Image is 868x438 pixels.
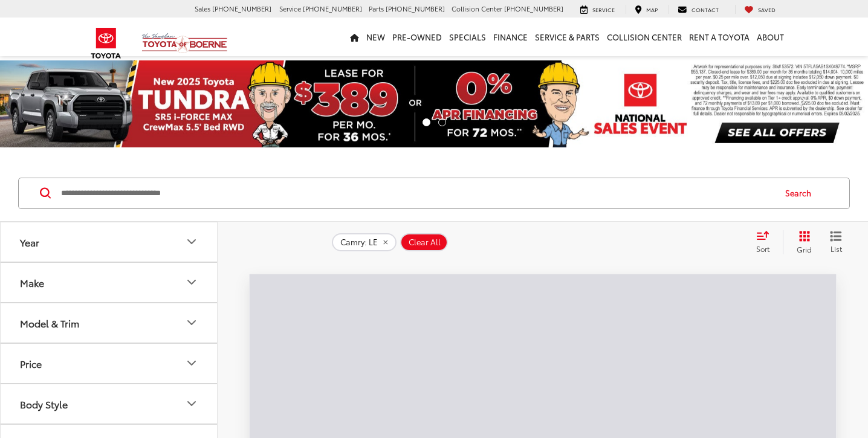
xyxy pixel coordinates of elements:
button: Model & TrimModel & Trim [1,303,218,343]
div: Year [20,236,39,248]
span: Sales [195,4,210,13]
span: Map [646,5,658,13]
div: Model & Trim [20,317,79,329]
div: Body Style [184,396,199,411]
a: Rent a Toyota [685,18,753,56]
button: Body StyleBody Style [1,384,218,424]
span: Clear All [409,237,441,247]
a: Contact [669,5,728,14]
div: Price [20,358,42,369]
button: remove Camry: LE [332,233,397,251]
img: Vic Vaughan Toyota of Boerne [141,33,228,54]
span: Parts [369,4,384,13]
span: [PHONE_NUMBER] [212,4,271,13]
div: Body Style [20,398,68,410]
span: Sort [756,243,769,254]
a: Home [346,18,363,56]
span: [PHONE_NUMBER] [386,4,445,13]
a: Specials [445,18,490,56]
input: Search by Make, Model, or Keyword [60,179,774,208]
span: Grid [797,244,812,254]
button: List View [821,230,851,254]
span: Service [592,5,615,13]
button: Select sort value [750,230,783,254]
button: Clear All [400,233,448,251]
button: YearYear [1,222,218,262]
span: [PHONE_NUMBER] [303,4,362,13]
img: Toyota [83,24,129,63]
div: Make [20,277,44,288]
span: Saved [758,5,776,13]
button: Grid View [783,230,821,254]
button: MakeMake [1,263,218,302]
span: List [830,243,842,254]
div: Make [184,275,199,289]
a: Finance [490,18,531,56]
a: About [753,18,788,56]
span: Contact [691,5,719,13]
span: Service [279,4,301,13]
a: My Saved Vehicles [735,5,785,14]
a: Map [626,5,667,14]
div: Price [184,356,199,370]
span: Collision Center [452,4,502,13]
a: Service [571,5,624,14]
a: Collision Center [603,18,685,56]
div: Model & Trim [184,315,199,330]
a: Pre-Owned [389,18,445,56]
span: Camry: LE [340,237,378,247]
button: PricePrice [1,344,218,383]
a: New [363,18,389,56]
a: Service & Parts: Opens in a new tab [531,18,603,56]
div: Year [184,234,199,249]
span: [PHONE_NUMBER] [504,4,563,13]
button: Search [774,178,829,208]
